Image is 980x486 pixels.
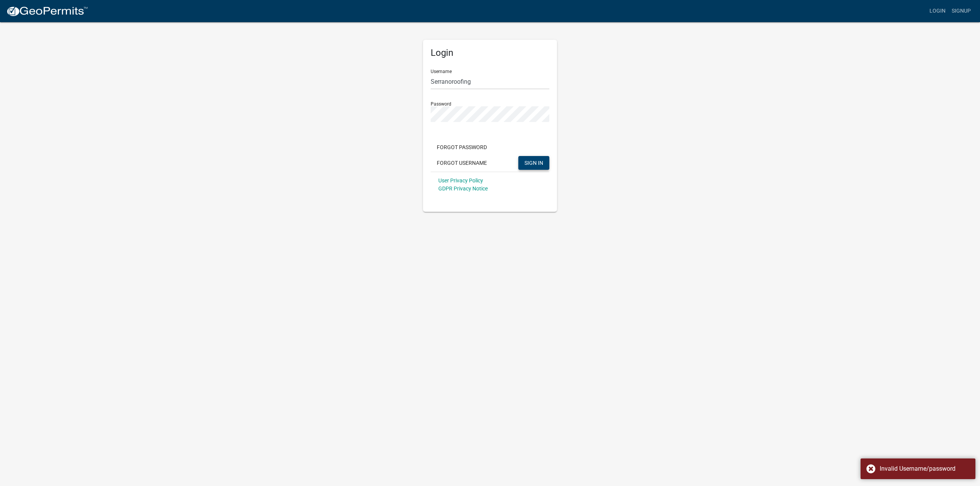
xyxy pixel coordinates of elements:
a: GDPR Privacy Notice [438,185,488,192]
a: Signup [949,4,974,18]
button: SIGN IN [518,156,549,170]
button: Forgot Password [431,140,493,154]
h5: Login [431,47,549,59]
a: Login [926,4,949,18]
button: Forgot Username [431,156,493,170]
div: Invalid Username/password [880,464,970,473]
span: SIGN IN [524,159,543,166]
a: User Privacy Policy [438,177,483,184]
